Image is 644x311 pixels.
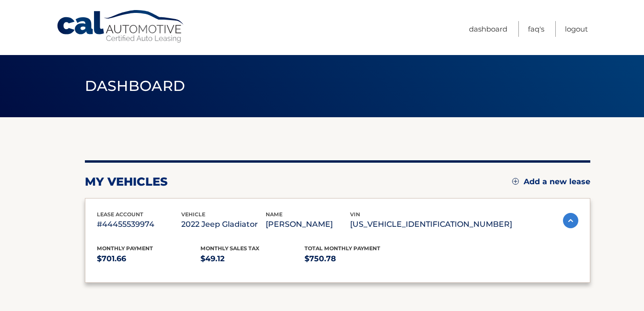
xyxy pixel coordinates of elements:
[56,10,186,44] a: Cal Automotive
[181,211,205,218] span: vehicle
[512,177,590,187] a: Add a new lease
[85,175,168,189] h2: my vehicles
[266,218,350,231] p: [PERSON_NAME]
[469,21,507,37] a: Dashboard
[565,21,588,37] a: Logout
[181,218,266,231] p: 2022 Jeep Gladiator
[528,21,544,37] a: FAQ's
[97,245,153,252] span: Monthly Payment
[304,252,409,266] p: $750.78
[97,218,181,231] p: #44455539974
[350,218,512,231] p: [US_VEHICLE_IDENTIFICATION_NUMBER]
[97,252,201,266] p: $701.66
[200,245,259,252] span: Monthly sales Tax
[85,77,186,95] span: Dashboard
[266,211,282,218] span: name
[512,178,519,185] img: add.svg
[563,213,578,228] img: accordion-active.svg
[304,245,380,252] span: Total Monthly Payment
[97,211,143,218] span: lease account
[350,211,360,218] span: vin
[200,252,304,266] p: $49.12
